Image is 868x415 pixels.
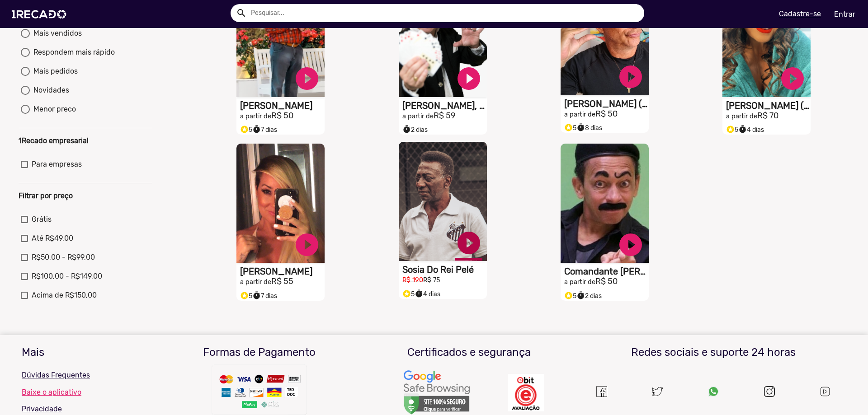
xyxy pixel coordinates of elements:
[240,111,325,121] h2: R$ 50
[564,123,573,132] small: stars
[726,125,735,134] small: stars
[236,8,247,19] mat-icon: Example home icon
[32,252,95,263] span: R$50,00 - R$99,00
[819,386,831,397] img: Um recado,1Recado,1 recado,vídeo de famosos,site para pagar famosos,vídeos e lives exclusivas de ...
[726,111,811,121] h2: R$ 70
[828,6,861,22] a: Entrar
[32,290,97,301] span: Acima de R$150,00
[402,126,428,134] span: 2 dias
[252,123,261,134] i: timer
[402,287,411,298] i: Selo super talento
[596,386,607,397] img: Um recado,1Recado,1 recado,vídeo de famosos,site para pagar famosos,vídeos e lives exclusivas de ...
[576,123,585,132] small: timer
[240,112,271,120] small: a partir de
[240,125,249,134] small: stars
[19,191,73,200] b: Filtrar por preço
[22,404,148,415] p: Privacidade
[30,47,115,58] div: Respondem mais rápido
[233,5,249,20] button: Example home icon
[371,346,567,359] h3: Certificados e segurança
[240,126,252,134] span: 5
[402,290,415,298] span: 5
[576,292,602,300] span: 2 dias
[738,125,747,134] small: timer
[402,112,434,120] small: a partir de
[564,278,595,286] small: a partir de
[402,100,487,111] h1: [PERSON_NAME], O Ilusionista
[576,289,585,300] i: timer
[32,271,102,282] span: R$100,00 - R$149,00
[779,9,821,18] u: Cadastre-se
[580,346,846,359] h3: Redes sociais e suporte 24 horas
[564,292,576,300] span: 5
[252,291,261,300] small: timer
[779,65,806,92] a: play_circle_filled
[564,98,649,109] h1: [PERSON_NAME] ( Vai Que Cola )
[617,231,644,258] a: play_circle_filled
[22,388,148,396] a: Baixe o aplicativo
[564,121,573,132] i: Selo super talento
[32,233,73,244] span: Até R$49,00
[402,125,411,134] small: timer
[576,121,585,132] i: timer
[252,126,277,134] span: 7 dias
[415,287,423,298] i: timer
[240,100,325,111] h1: [PERSON_NAME]
[423,276,440,284] small: R$ 75
[564,289,573,300] i: Selo super talento
[32,159,82,170] span: Para empresas
[240,123,249,134] i: Selo super talento
[399,142,487,261] video: S1RECADO vídeos dedicados para fãs e empresas
[738,126,764,134] span: 4 dias
[726,126,738,134] span: 5
[576,124,602,132] span: 8 dias
[455,65,482,92] a: play_circle_filled
[726,112,757,120] small: a partir de
[32,214,52,225] span: Grátis
[402,289,411,298] small: stars
[726,123,735,134] i: Selo super talento
[30,104,76,115] div: Menor preco
[415,289,423,298] small: timer
[240,266,325,277] h1: [PERSON_NAME]
[455,229,482,256] a: play_circle_filled
[30,28,82,39] div: Mais vendidos
[252,289,261,300] i: timer
[564,291,573,300] small: stars
[161,346,358,359] h3: Formas de Pagamento
[240,277,325,287] h2: R$ 55
[252,125,261,134] small: timer
[708,386,719,397] img: Um recado,1Recado,1 recado,vídeo de famosos,site para pagar famosos,vídeos e lives exclusivas de ...
[240,291,249,300] small: stars
[726,100,811,111] h1: [PERSON_NAME] ( A Ciumenta)
[402,111,487,121] h2: R$ 59
[508,374,544,411] img: Um recado,1Recado,1 recado,vídeo de famosos,site para pagar famosos,vídeos e lives exclusivas de ...
[564,266,649,277] h1: Comandante [PERSON_NAME]
[617,63,644,90] a: play_circle_filled
[240,292,252,300] span: 5
[22,370,148,381] p: Dúvidas Frequentes
[252,292,277,300] span: 7 dias
[293,65,321,92] a: play_circle_filled
[30,66,78,77] div: Mais pedidos
[293,231,321,258] a: play_circle_filled
[564,109,649,119] h2: R$ 50
[564,277,649,287] h2: R$ 50
[240,278,271,286] small: a partir de
[576,291,585,300] small: timer
[402,276,423,284] small: R$ 190
[564,111,595,118] small: a partir de
[652,386,663,397] img: twitter.svg
[244,4,644,22] input: Pesquisar...
[30,85,69,96] div: Novidades
[22,346,148,359] h3: Mais
[564,124,576,132] span: 5
[19,136,89,145] b: 1Recado empresarial
[415,290,440,298] span: 4 dias
[240,289,249,300] i: Selo super talento
[764,386,775,397] img: instagram.svg
[738,123,747,134] i: timer
[561,144,649,263] video: S1RECADO vídeos dedicados para fãs e empresas
[402,264,487,275] h1: Sosia Do Rei Pelé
